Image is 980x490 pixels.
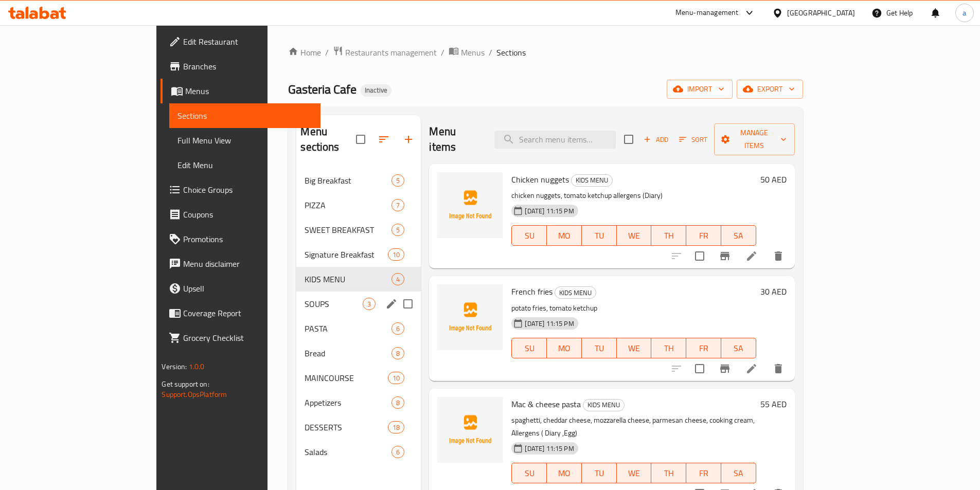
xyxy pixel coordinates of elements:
span: French fries [511,284,553,299]
button: SU [511,225,547,246]
span: Signature Breakfast [305,248,388,261]
li: / [441,46,444,59]
div: Salads6 [296,440,421,464]
span: 8 [392,398,404,408]
li: / [325,46,329,59]
span: FR [690,228,717,243]
span: [DATE] 11:15 PM [521,319,578,329]
div: Bread [305,347,391,359]
div: Appetizers [305,396,391,409]
span: SA [725,228,752,243]
div: items [363,298,376,310]
span: TU [586,341,613,356]
span: SA [725,341,752,356]
h2: Menu items [429,124,482,155]
button: FR [686,338,721,358]
button: MO [547,225,582,246]
div: PASTA6 [296,316,421,341]
a: Edit Menu [169,153,320,177]
div: items [391,446,404,458]
span: Menus [185,85,312,97]
button: TH [651,463,686,483]
div: Signature Breakfast10 [296,242,421,267]
div: Bread8 [296,341,421,366]
a: Support.OpsPlatform [162,388,227,401]
span: SU [516,228,543,243]
button: import [667,80,733,99]
button: TU [582,463,617,483]
a: Upsell [161,276,320,301]
div: KIDS MENU [571,174,613,187]
span: [DATE] 11:15 PM [521,206,578,216]
span: FR [690,466,717,481]
span: Coverage Report [183,307,312,319]
button: delete [766,356,791,381]
div: KIDS MENU [555,286,596,299]
div: DESSERTS18 [296,415,421,440]
div: items [391,347,404,359]
span: Choice Groups [183,184,312,196]
button: Branch-specific-item [712,356,737,381]
button: SU [511,463,547,483]
span: Full Menu View [177,134,312,147]
span: MAINCOURSE [305,372,388,384]
div: SOUPS3edit [296,292,421,316]
span: Add item [639,132,672,148]
span: 5 [392,225,404,235]
button: SA [721,463,756,483]
a: Menus [161,79,320,103]
div: items [391,273,404,285]
span: TH [655,341,682,356]
button: Add [639,132,672,148]
button: SA [721,338,756,358]
span: Select section [618,129,639,150]
button: TU [582,338,617,358]
a: Menu disclaimer [161,251,320,276]
a: Grocery Checklist [161,325,320,350]
span: 1.0.0 [189,360,205,373]
span: Select all sections [350,129,371,150]
div: KIDS MENU [583,399,625,411]
span: SA [725,466,752,481]
span: 3 [363,299,375,309]
span: 18 [388,423,404,432]
div: MAINCOURSE10 [296,366,421,390]
span: TU [586,466,613,481]
h2: Menu sections [300,124,356,155]
span: TH [655,228,682,243]
button: WE [617,463,652,483]
button: Add section [396,127,421,152]
span: Sections [177,110,312,122]
span: Sections [496,46,526,59]
button: WE [617,225,652,246]
div: PASTA [305,322,391,335]
button: export [737,80,803,99]
button: WE [617,338,652,358]
span: [DATE] 11:15 PM [521,444,578,453]
img: French fries [437,284,503,350]
span: WE [621,341,648,356]
div: Salads [305,446,391,458]
div: PIZZA7 [296,193,421,217]
span: MO [551,228,578,243]
span: Add [642,134,670,146]
h6: 30 AED [760,284,787,299]
div: items [391,322,404,335]
span: 6 [392,447,404,457]
span: 5 [392,176,404,186]
input: search [494,131,616,149]
button: Sort [676,132,710,148]
h6: 55 AED [760,397,787,411]
span: KIDS MENU [572,174,612,186]
a: Promotions [161,227,320,251]
li: / [489,46,492,59]
button: TH [651,225,686,246]
span: Get support on: [162,377,209,391]
span: SOUPS [305,298,363,310]
p: potato fries, tomato ketchup [511,302,756,315]
button: MO [547,338,582,358]
span: TH [655,466,682,481]
button: edit [384,296,399,312]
